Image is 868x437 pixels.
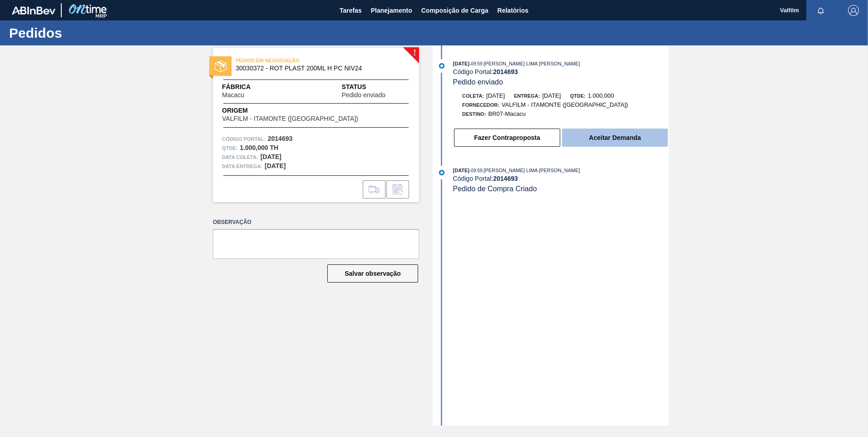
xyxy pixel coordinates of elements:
[342,82,410,92] span: Status
[514,93,540,99] span: Entrega:
[421,5,488,16] span: Composição de Carga
[222,82,273,92] span: Fábrica
[502,101,628,108] span: VALFILM - ITAMONTE ([GEOGRAPHIC_DATA])
[340,5,362,16] span: Tarefas
[453,78,503,86] span: Pedido enviado
[215,60,227,72] img: status
[265,162,286,169] strong: [DATE]
[498,5,528,16] span: Relatórios
[488,110,526,117] span: BR07-Macacu
[570,93,585,99] span: Qtde:
[469,61,482,66] span: - 09:59
[462,102,499,108] span: Fornecedor:
[222,92,244,99] span: Macacu
[222,162,262,171] span: Data entrega:
[462,93,484,99] span: Coleta:
[453,61,469,66] span: [DATE]
[222,153,258,162] span: Data coleta:
[236,65,400,72] span: 30030372 - ROT PLAST 200ML H PC NIV24
[268,135,293,142] strong: 2014693
[469,168,482,173] span: - 09:59
[9,28,170,38] h1: Pedidos
[222,134,266,144] span: Código Portal:
[493,175,518,182] strong: 2014693
[453,185,537,193] span: Pedido de Compra Criado
[222,144,237,153] span: Qtde :
[213,216,419,229] label: Observação
[493,68,518,75] strong: 2014693
[806,4,835,17] button: Notificações
[261,153,281,160] strong: [DATE]
[222,115,358,122] span: VALFILM - ITAMONTE ([GEOGRAPHIC_DATA])
[236,56,363,65] span: PEDIDO EM NEGOCIAÇÃO
[327,264,418,283] button: Salvar observação
[482,168,580,173] span: : [PERSON_NAME] LIMA [PERSON_NAME]
[342,92,386,99] span: Pedido enviado
[542,92,561,99] span: [DATE]
[371,5,412,16] span: Planejamento
[386,180,409,199] div: Informar alteração no pedido
[222,106,384,115] span: Origem
[486,92,505,99] span: [DATE]
[453,68,669,75] div: Código Portal:
[453,175,669,182] div: Código Portal:
[439,63,444,69] img: atual
[240,144,278,151] strong: 1.000,000 TH
[562,129,668,147] button: Aceitar Demanda
[453,168,469,173] span: [DATE]
[363,180,385,199] div: Ir para Composição de Carga
[482,61,580,66] span: : [PERSON_NAME] LIMA [PERSON_NAME]
[588,92,614,99] span: 1.000,000
[454,129,560,147] button: Fazer Contraproposta
[439,170,444,175] img: atual
[462,111,486,117] span: Destino:
[848,5,859,16] img: Logout
[12,6,55,15] img: TNhmsLtSVTkK8tSr43FrP2fwEKptu5GPRR3wAAAABJRU5ErkJggg==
